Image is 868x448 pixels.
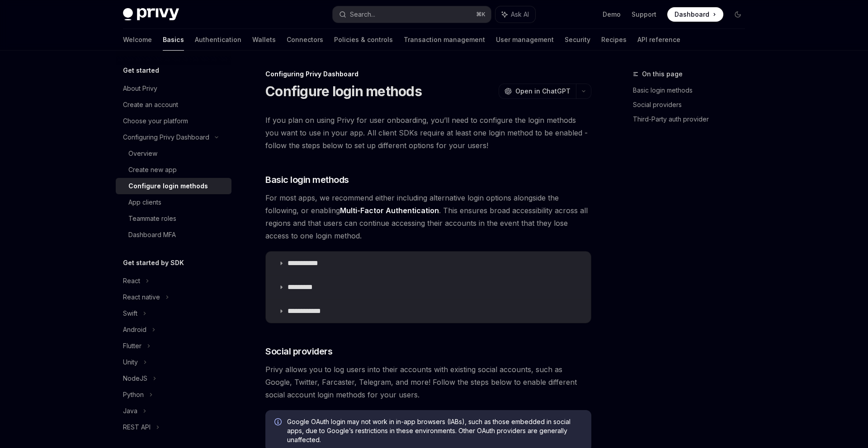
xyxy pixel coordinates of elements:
a: Overview [116,145,231,162]
div: Android [123,324,146,335]
a: Choose your platform [116,113,231,129]
a: Dashboard [667,7,723,22]
div: NodeJS [123,373,147,384]
div: React [123,275,140,286]
span: If you plan on using Privy for user onboarding, you’ll need to configure the login methods you wa... [265,114,591,152]
button: Search...⌘K [333,6,491,23]
a: Authentication [195,29,241,51]
div: Configuring Privy Dashboard [265,70,591,79]
img: dark logo [123,8,179,21]
div: Choose your platform [123,116,188,126]
h5: Get started [123,65,159,76]
div: About Privy [123,83,157,94]
span: Open in ChatGPT [515,87,571,96]
button: Toggle dark mode [731,7,745,22]
div: Teammate roles [128,213,176,224]
a: Transaction management [404,29,485,51]
a: Wallets [252,29,276,51]
a: About Privy [116,80,231,97]
span: ⌘ K [476,11,486,18]
h5: Get started by SDK [123,257,184,268]
span: Privy allows you to log users into their accounts with existing social accounts, such as Google, ... [265,363,591,401]
a: Recipes [601,29,627,51]
span: Dashboard [675,10,709,19]
div: Search... [350,9,375,20]
div: React native [123,292,160,303]
span: Basic login methods [265,173,349,186]
button: Open in ChatGPT [499,84,576,99]
a: Welcome [123,29,152,51]
div: App clients [128,197,161,208]
span: For most apps, we recommend either including alternative login options alongside the following, o... [265,191,591,242]
a: Dashboard MFA [116,227,231,243]
a: Social providers [633,98,752,112]
div: Python [123,389,144,400]
svg: Info [274,418,283,427]
a: Create an account [116,97,231,113]
a: Teammate roles [116,210,231,227]
div: Dashboard MFA [128,229,176,240]
span: Ask AI [511,10,529,19]
span: On this page [642,69,683,79]
div: Create an account [123,99,178,110]
a: App clients [116,194,231,210]
a: Connectors [287,29,323,51]
span: Google OAuth login may not work in in-app browsers (IABs), such as those embedded in social apps,... [287,417,582,444]
a: Support [632,10,656,19]
a: Security [565,29,590,51]
a: User management [496,29,554,51]
div: Configuring Privy Dashboard [123,132,209,143]
a: Multi-Factor Authentication [340,206,439,215]
a: Basics [163,29,184,51]
div: Flutter [123,341,142,351]
div: REST API [123,422,151,433]
a: Policies & controls [334,29,393,51]
a: Basic login methods [633,83,752,98]
a: Create new app [116,162,231,178]
a: API reference [637,29,680,51]
div: Swift [123,308,137,319]
h1: Configure login methods [265,83,422,99]
a: Configure login methods [116,178,231,194]
div: Java [123,406,137,416]
span: Social providers [265,345,332,358]
div: Overview [128,148,157,159]
button: Ask AI [495,6,535,23]
a: Third-Party auth provider [633,112,752,126]
a: Demo [603,10,621,19]
div: Create new app [128,164,177,175]
div: Unity [123,357,138,368]
div: Configure login methods [128,181,208,191]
